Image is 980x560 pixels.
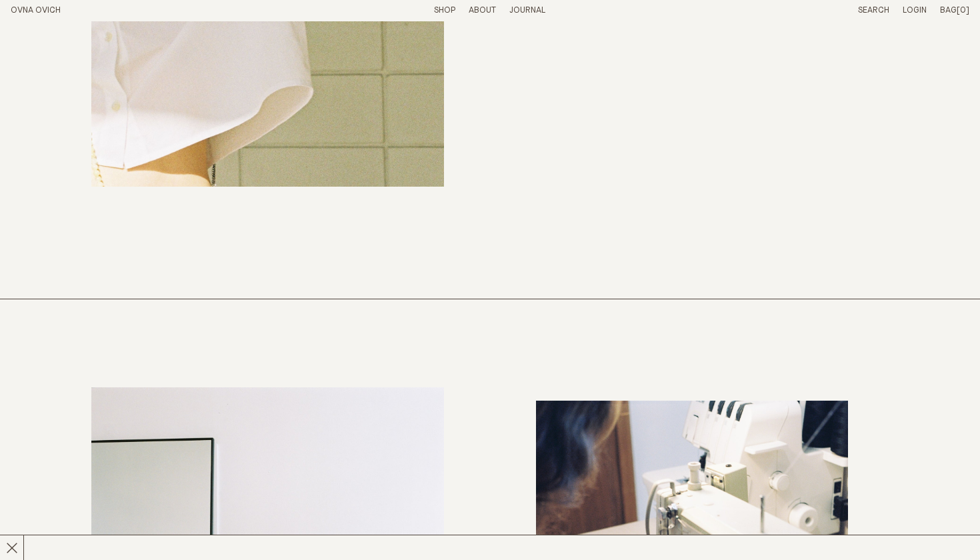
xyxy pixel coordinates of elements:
a: Home [11,6,61,15]
a: Login [903,6,927,15]
summary: About [469,5,496,17]
a: Journal [509,6,545,15]
span: [0] [957,6,969,15]
span: Bag [940,6,957,15]
a: Shop [434,6,455,15]
a: Search [858,6,889,15]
